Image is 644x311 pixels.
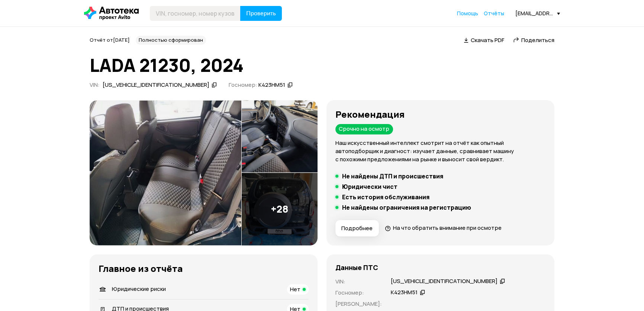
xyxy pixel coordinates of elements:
[471,36,504,44] span: Скачать PDF
[341,225,373,232] span: Подробнее
[240,6,282,21] button: Проверить
[335,220,379,237] button: Подробнее
[385,224,502,232] a: На что обратить внимание при осмотре
[484,10,504,17] a: Отчёты
[391,289,418,296] div: К423НМ51
[464,36,504,44] a: Скачать PDF
[90,55,554,75] h1: LADA 21230, 2024
[90,81,100,89] span: VIN :
[335,139,545,164] p: Наш искусственный интеллект смотрит на отчёт как опытный автоподборщик и диагност: изучает данные...
[342,172,443,180] h5: Не найдены ДТП и происшествия
[335,289,382,297] p: Госномер :
[335,300,382,308] p: [PERSON_NAME] :
[457,10,478,17] span: Помощь
[99,263,309,274] h3: Главное из отчёта
[229,81,257,89] span: Госномер:
[513,36,554,44] a: Поделиться
[484,10,504,17] span: Отчёты
[136,36,206,45] div: Полностью сформирован
[515,10,560,17] div: [EMAIL_ADDRESS][DOMAIN_NAME]
[103,81,209,89] div: [US_VEHICLE_IDENTIFICATION_NUMBER]
[335,263,378,272] h4: Данные ПТС
[393,224,502,232] span: На что обратить внимание при осмотре
[342,193,429,201] h5: Есть история обслуживания
[290,285,300,293] span: Нет
[246,10,276,16] span: Проверить
[335,277,382,286] p: VIN :
[150,6,241,21] input: VIN, госномер, номер кузова
[342,183,397,190] h5: Юридически чист
[457,10,478,17] a: Помощь
[342,204,471,211] h5: Не найдены ограничения на регистрацию
[335,109,545,120] h3: Рекомендация
[112,285,166,293] span: Юридические риски
[335,124,393,134] div: Срочно на осмотр
[521,36,554,44] span: Поделиться
[258,81,285,89] div: К423НМ51
[90,37,130,43] span: Отчёт от [DATE]
[391,277,498,285] div: [US_VEHICLE_IDENTIFICATION_NUMBER]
